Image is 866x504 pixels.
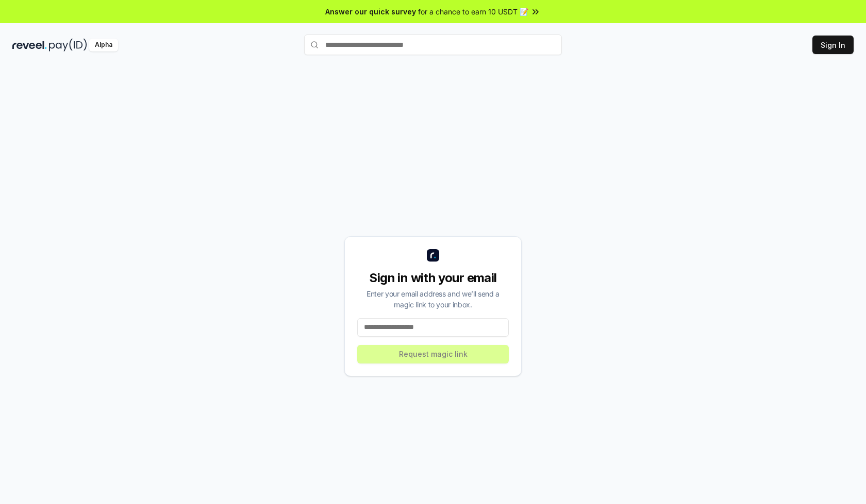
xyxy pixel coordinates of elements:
[49,39,87,51] img: pay_id
[357,270,509,286] div: Sign in with your email
[12,39,47,51] img: reveel_dark
[357,288,509,310] div: Enter your email address and we’ll send a magic link to your inbox.
[427,249,439,262] img: logo_small
[418,6,528,17] span: for a chance to earn 10 USDT 📝
[89,39,118,51] div: Alpha
[325,6,416,17] span: Answer our quick survey
[812,36,854,54] button: Sign In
